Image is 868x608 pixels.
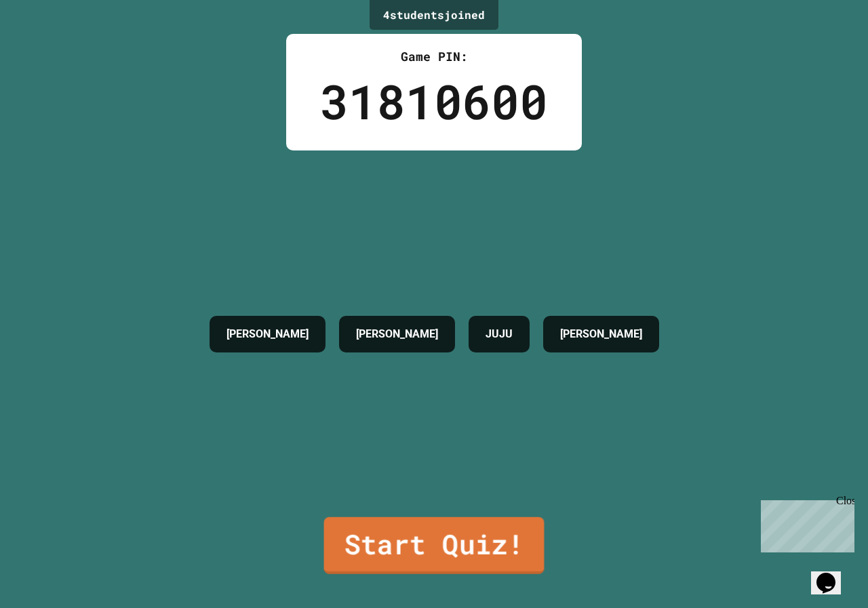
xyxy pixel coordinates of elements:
h4: [PERSON_NAME] [356,326,438,342]
h4: JUJU [486,326,513,342]
h4: [PERSON_NAME] [226,326,309,342]
div: Chat with us now!Close [5,5,94,86]
div: Game PIN: [320,47,548,66]
iframe: chat widget [811,554,854,594]
div: 31810600 [320,66,548,137]
a: Start Quiz! [324,517,545,574]
iframe: chat widget [755,495,854,552]
h4: [PERSON_NAME] [560,326,642,342]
